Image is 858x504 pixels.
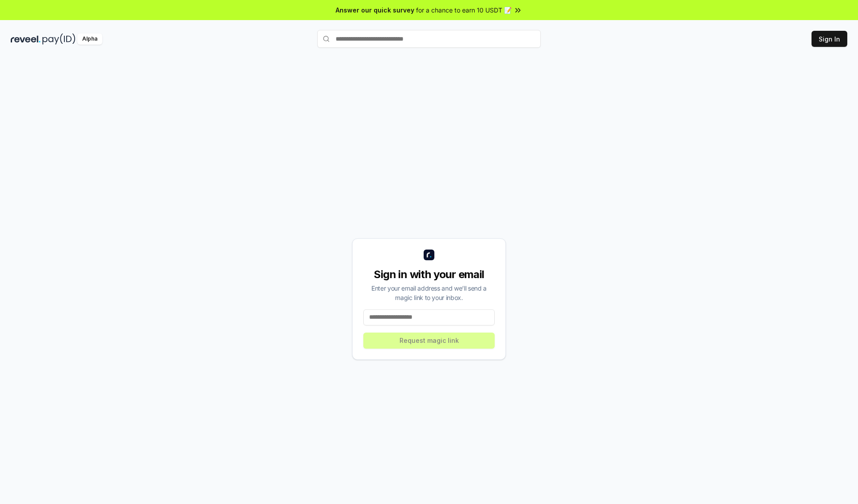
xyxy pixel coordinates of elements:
img: pay_id [42,33,76,45]
div: Sign in with your email [363,267,495,282]
div: Enter your email address and we’ll send a magic link to your inbox. [363,283,495,302]
span: for a chance to earn 10 USDT 📝 [416,5,512,15]
span: Answer our quick survey [336,5,414,15]
img: reveel_dark [11,33,41,45]
button: Sign In [812,31,847,47]
img: logo_small [424,250,434,260]
div: Alpha [77,33,102,45]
